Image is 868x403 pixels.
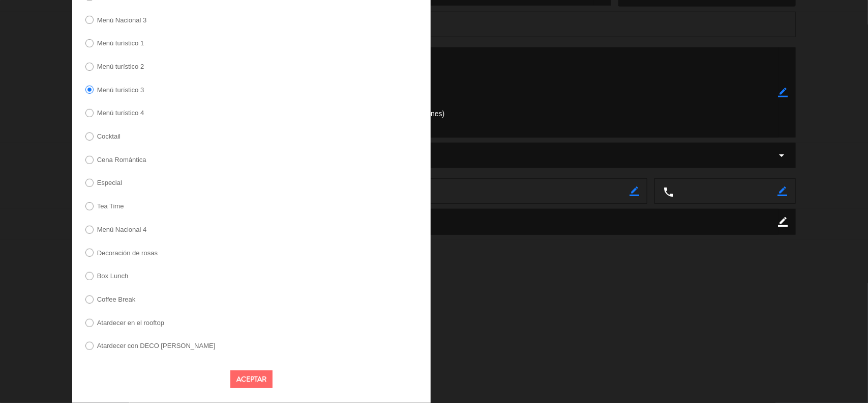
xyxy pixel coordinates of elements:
[97,17,147,23] label: Menú Nacional 3
[97,133,121,140] label: Cocktail
[663,186,674,197] i: local_phone
[97,40,144,46] label: Menú turístico 1
[97,319,164,326] label: Atardecer en el rooftop
[630,186,639,196] i: border_color
[776,149,788,162] i: arrow_drop_down
[778,186,788,196] i: border_color
[97,342,216,349] label: Atardecer con DECO [PERSON_NAME]
[97,250,158,256] label: Decoración de rosas
[97,179,122,186] label: Especial
[97,87,144,93] label: Menú turístico 3
[230,370,273,388] button: Aceptar
[97,63,144,70] label: Menú turístico 2
[97,203,124,209] label: Tea Time
[97,273,128,279] label: Box Lunch
[97,296,136,303] label: Coffee Break
[97,226,147,233] label: Menú Nacional 4
[779,217,788,227] i: border_color
[779,88,788,97] i: border_color
[97,110,144,116] label: Menú turístico 4
[97,156,146,163] label: Cena Romántica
